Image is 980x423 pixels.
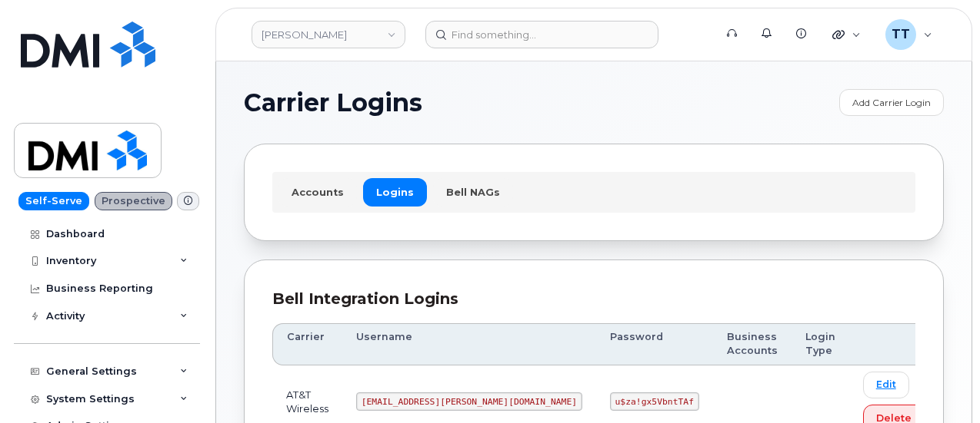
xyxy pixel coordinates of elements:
[713,323,792,365] th: Business Accounts
[342,323,596,365] th: Username
[272,288,915,310] div: Bell Integration Logins
[363,178,427,206] a: Logins
[278,178,357,206] a: Accounts
[356,392,582,411] code: [EMAIL_ADDRESS][PERSON_NAME][DOMAIN_NAME]
[792,323,849,365] th: Login Type
[272,323,342,365] th: Carrier
[433,178,513,206] a: Bell NAGs
[596,323,713,365] th: Password
[863,372,909,398] a: Edit
[610,392,699,411] code: u$za!gx5VbntTAf
[244,91,422,114] span: Carrier Logins
[839,89,944,116] a: Add Carrier Login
